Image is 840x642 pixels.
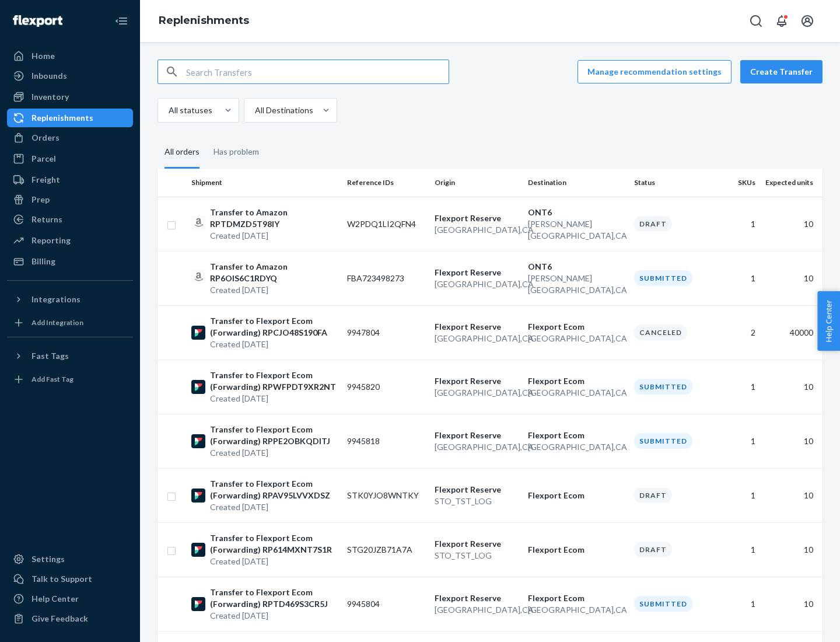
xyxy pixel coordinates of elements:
td: 1 [716,522,760,577]
p: Created [DATE] [210,284,338,296]
a: Add Integration [7,313,133,332]
p: Created [DATE] [210,230,338,242]
button: Help Center [817,291,840,351]
p: Transfer to Flexport Ecom (Forwarding) RPPE2OBKQDITJ [210,424,338,447]
th: Expected units [760,169,822,197]
p: Flexport Ecom [528,375,625,387]
button: Open account menu [796,9,819,33]
a: Reporting [7,231,133,250]
div: Draft [634,216,672,232]
th: Shipment [187,169,342,197]
p: STO_TST_LOG [435,496,519,507]
div: All Destinations [255,104,313,116]
td: 1 [716,414,760,468]
td: 1 [716,360,760,414]
p: [PERSON_NAME][GEOGRAPHIC_DATA] , CA [528,273,625,296]
div: Prep [32,194,50,205]
td: 9945820 [342,360,430,414]
td: 1 [716,468,760,522]
p: Flexport Reserve [435,484,519,496]
div: All orders [164,137,199,169]
p: [GEOGRAPHIC_DATA] , CA [528,387,625,399]
button: Fast Tags [7,347,133,365]
div: Canceled [634,325,687,340]
th: SKUs [716,169,760,197]
td: 10 [760,360,822,414]
p: Transfer to Amazon RP6OIS6C1RDYQ [210,261,338,284]
p: Created [DATE] [210,393,338,404]
p: [GEOGRAPHIC_DATA] , CA [435,441,519,453]
div: Inbounds [32,70,67,82]
p: Flexport Reserve [435,212,519,224]
td: 10 [760,577,822,631]
div: Settings [32,553,65,565]
div: Add Integration [32,317,83,327]
p: [GEOGRAPHIC_DATA] , CA [528,441,625,453]
ol: breadcrumbs [149,4,258,38]
td: 1 [716,577,760,631]
a: Add Fast Tag [7,370,133,389]
a: Replenishments [159,14,249,27]
td: 9945804 [342,577,430,631]
p: ONT6 [528,207,625,218]
button: Integrations [7,290,133,309]
div: Submitted [634,270,692,286]
p: Created [DATE] [210,501,338,513]
p: Transfer to Flexport Ecom (Forwarding) RPAV95LVVXDSZ [210,478,338,501]
div: Draft [634,487,672,503]
td: 1 [716,251,760,305]
button: Open notifications [770,9,793,33]
td: W2PDQ1LI2QFN4 [342,197,430,251]
div: Fast Tags [32,350,69,362]
th: Status [629,169,717,197]
p: Transfer to Flexport Ecom (Forwarding) RPCJO48S190FA [210,315,338,339]
input: Search Transfers [186,60,449,83]
p: STO_TST_LOG [435,550,519,561]
p: [GEOGRAPHIC_DATA] , CA [528,604,625,616]
a: Parcel [7,149,133,168]
a: Prep [7,190,133,209]
td: 10 [760,522,822,577]
div: Draft [634,542,672,557]
button: Open Search Box [744,9,768,33]
button: Create Transfer [740,60,822,83]
p: [GEOGRAPHIC_DATA] , CA [435,387,519,399]
div: All statuses [169,104,212,116]
td: 1 [716,197,760,251]
p: [GEOGRAPHIC_DATA] , CA [435,604,519,616]
div: Talk to Support [32,573,92,585]
td: 40000 [760,305,822,360]
p: [GEOGRAPHIC_DATA] , CA [435,224,519,236]
p: [PERSON_NAME][GEOGRAPHIC_DATA] , CA [528,218,625,242]
p: ONT6 [528,261,625,273]
div: Submitted [634,433,692,449]
div: Reporting [32,235,71,246]
p: Created [DATE] [210,556,338,567]
div: Submitted [634,379,692,395]
input: All statuses [167,104,169,116]
p: Flexport Reserve [435,267,519,278]
p: Created [DATE] [210,447,338,459]
a: Talk to Support [7,570,133,588]
a: Orders [7,128,133,147]
p: Flexport Ecom [528,490,625,501]
div: Replenishments [32,112,93,124]
p: Flexport Ecom [528,321,625,333]
p: Flexport Reserve [435,375,519,387]
p: Flexport Ecom [528,592,625,604]
div: Submitted [634,596,692,612]
input: All Destinations [254,104,255,116]
p: Flexport Reserve [435,430,519,441]
button: Manage recommendation settings [577,60,731,83]
div: Add Fast Tag [32,374,73,384]
p: Flexport Ecom [528,544,625,556]
td: 10 [760,251,822,305]
p: [GEOGRAPHIC_DATA] , CA [528,333,625,344]
a: Billing [7,252,133,271]
td: 9945818 [342,414,430,468]
td: 10 [760,414,822,468]
a: Replenishments [7,109,133,127]
div: Returns [32,214,62,225]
